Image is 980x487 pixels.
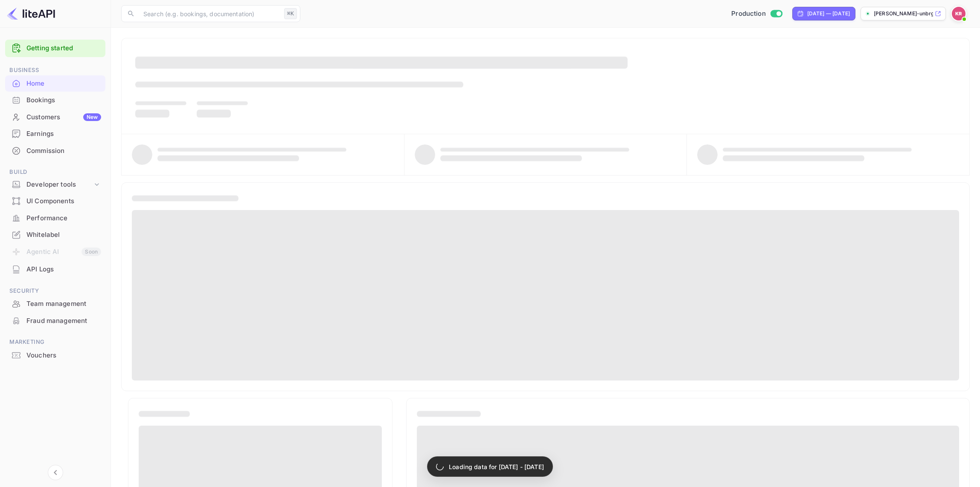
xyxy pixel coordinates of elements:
div: Earnings [5,126,105,142]
div: Performance [5,210,105,227]
div: New [83,113,101,121]
div: Whitelabel [26,230,101,240]
button: Collapse navigation [48,465,63,480]
span: Business [5,66,105,75]
div: Fraud management [5,313,105,329]
div: Bookings [5,92,105,109]
div: Switch to Sandbox mode [728,9,785,19]
a: Team management [5,296,105,311]
a: Earnings [5,126,105,141]
div: Bookings [26,95,101,105]
div: Home [5,75,105,92]
img: Kobus Roux [952,7,965,20]
a: Whitelabel [5,227,105,242]
div: Team management [26,299,101,309]
div: Fraud management [26,316,101,326]
div: Commission [5,143,105,159]
a: Commission [5,143,105,158]
div: Team management [5,296,105,312]
div: API Logs [26,265,101,274]
span: Marketing [5,337,105,347]
div: API Logs [5,261,105,278]
div: Home [26,79,101,89]
div: Developer tools [26,180,93,190]
a: API Logs [5,261,105,277]
span: Production [731,9,766,19]
div: Commission [26,146,101,156]
img: LiteAPI logo [7,7,55,20]
p: [PERSON_NAME]-unbrg.[PERSON_NAME]... [874,10,933,17]
a: Vouchers [5,347,105,363]
div: UI Components [5,193,105,210]
div: Vouchers [26,351,101,360]
a: UI Components [5,193,105,209]
a: Bookings [5,92,105,108]
span: Security [5,286,105,296]
div: Earnings [26,129,101,139]
div: Developer tools [5,177,105,192]
div: UI Components [26,196,101,206]
div: Click to change the date range period [792,7,855,20]
a: Getting started [26,43,101,53]
div: Performance [26,213,101,223]
a: CustomersNew [5,109,105,125]
div: Vouchers [5,347,105,364]
div: Getting started [5,40,105,57]
div: Customers [26,112,101,122]
a: Fraud management [5,313,105,329]
span: Build [5,167,105,177]
div: Whitelabel [5,227,105,243]
a: Home [5,75,105,91]
input: Search (e.g. bookings, documentation) [138,5,281,22]
div: [DATE] — [DATE] [807,10,850,17]
a: Performance [5,210,105,226]
p: Loading data for [DATE] - [DATE] [449,462,544,471]
div: CustomersNew [5,109,105,126]
div: ⌘K [284,8,297,19]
